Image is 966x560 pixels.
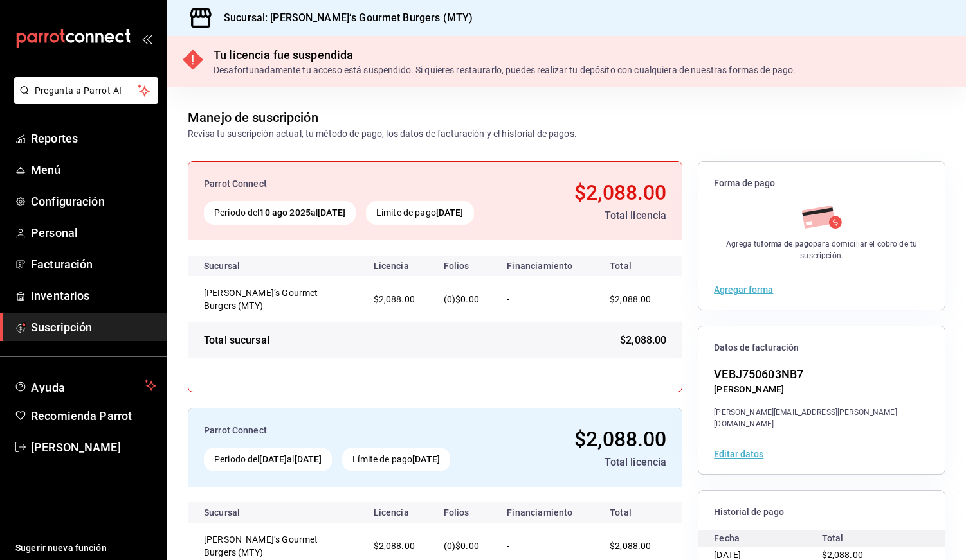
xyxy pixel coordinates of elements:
[714,285,773,294] button: Agregar forma
[455,294,479,304] span: $0.00
[574,180,666,205] span: $2,088.00
[363,256,433,276] th: Licencia
[204,286,333,312] div: George‘s Gourmet Burgers (MTY)
[436,207,464,218] strong: [DATE]
[714,450,763,459] button: Editar datos
[295,454,322,464] strong: [DATE]
[9,93,158,107] a: Pregunta a Parrot AI
[31,256,156,273] span: Facturación
[15,541,156,555] span: Sugerir nueva función
[204,533,333,559] div: George‘s Gourmet Burgers (MTY)
[31,287,156,304] span: Inventarios
[433,502,497,523] th: Folios
[31,130,156,147] span: Reportes
[204,424,507,437] div: Parrot Connect
[714,530,821,547] div: Fecha
[214,46,796,64] div: Tu licencia fue suspendida
[374,294,415,304] span: $2,088.00
[31,161,156,179] span: Menú
[204,333,269,348] div: Total sucursal
[497,502,594,523] th: Financiamiento
[620,333,666,348] span: $2,088.00
[497,276,594,322] td: -
[259,454,287,464] strong: [DATE]
[518,455,667,470] div: Total licencia
[529,208,666,223] div: Total licencia
[214,10,473,26] h3: Sucursal: [PERSON_NAME]‘s Gourmet Burgers (MTY)
[204,286,333,312] div: [PERSON_NAME]‘s Gourmet Burgers (MTY)
[433,276,497,322] td: (0)
[31,319,156,336] span: Suscripción
[342,448,450,471] div: Límite de pago
[714,506,929,518] span: Historial de pago
[188,127,577,141] div: Revisa tu suscripción actual, tu método de pago, los datos de facturación y el historial de pagos.
[594,256,682,276] th: Total
[31,224,156,241] span: Personal
[610,541,651,551] span: $2,088.00
[714,383,929,396] div: [PERSON_NAME]
[714,342,929,354] span: Datos de facturación
[714,365,929,383] div: VEBJ750603NB7
[610,294,651,304] span: $2,088.00
[497,256,594,276] th: Financiamiento
[455,541,479,551] span: $0.00
[204,448,332,471] div: Periodo del al
[412,454,440,464] strong: [DATE]
[31,407,156,424] span: Recomienda Parrot
[204,507,275,518] div: Sucursal
[594,502,682,523] th: Total
[204,533,333,559] div: [PERSON_NAME]‘s Gourmet Burgers (MTY)
[714,407,929,430] div: [PERSON_NAME][EMAIL_ADDRESS][PERSON_NAME][DOMAIN_NAME]
[214,64,796,77] div: Desafortunadamente tu acceso está suspendido. Si quieres restaurarlo, puedes realizar tu depósito...
[204,177,519,191] div: Parrot Connect
[574,427,666,451] span: $2,088.00
[714,177,929,189] span: Forma de pago
[31,378,140,393] span: Ayuda
[14,77,158,104] button: Pregunta a Parrot AI
[363,502,433,523] th: Licencia
[433,256,497,276] th: Folios
[761,240,813,249] strong: forma de pago
[141,33,152,44] button: open_drawer_menu
[204,261,275,271] div: Sucursal
[366,201,474,225] div: Límite de pago
[204,201,356,225] div: Periodo del al
[31,439,156,456] span: [PERSON_NAME]
[374,541,415,551] span: $2,088.00
[188,108,318,127] div: Manejo de suscripción
[822,550,863,560] span: $2,088.00
[35,84,138,98] span: Pregunta a Parrot AI
[822,530,929,547] div: Total
[318,207,345,218] strong: [DATE]
[714,238,929,261] div: Agrega tu para domiciliar el cobro de tu suscripción.
[31,193,156,210] span: Configuración
[259,207,310,218] strong: 10 ago 2025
